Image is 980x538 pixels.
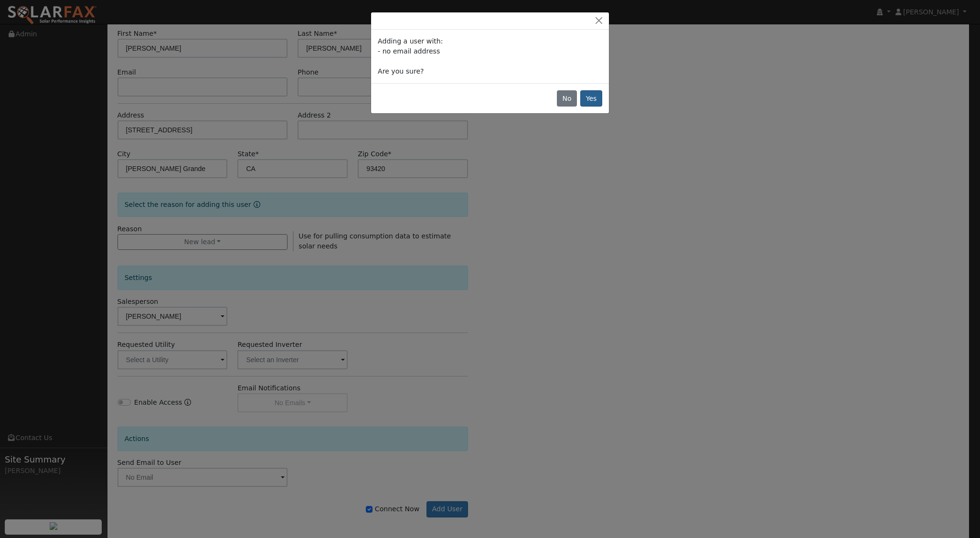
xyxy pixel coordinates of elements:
[557,90,577,107] button: No
[378,37,443,45] span: Adding a user with:
[580,90,602,107] button: Yes
[378,47,440,55] span: - no email address
[592,16,606,26] button: Close
[378,67,424,75] span: Are you sure?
